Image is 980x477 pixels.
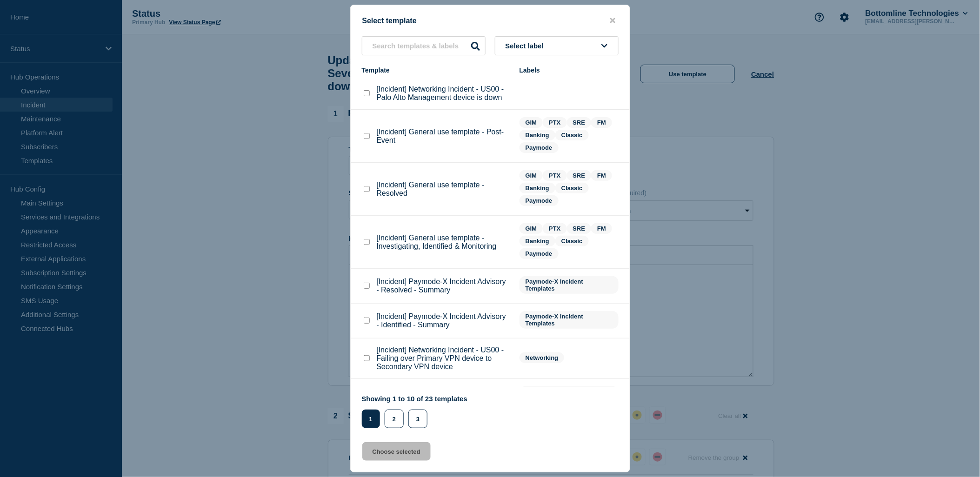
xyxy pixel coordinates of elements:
div: Template [362,66,510,74]
span: Banking [520,236,555,246]
span: GIM [520,117,543,128]
span: Banking [520,130,555,140]
p: [Incident] Networking Incident - US00 - Palo Alto Management device is down [377,85,510,102]
span: Paymode [520,195,559,206]
div: Select template [351,16,630,25]
button: Choose selected [362,442,431,461]
span: GIM [520,170,543,181]
span: Paymode [520,142,559,153]
input: [Incident] General use template - Resolved checkbox [364,186,370,192]
button: Select label [495,36,619,55]
button: 1 [362,410,380,428]
span: FM [591,170,612,181]
p: Showing 1 to 10 of 23 templates [362,395,468,403]
span: SRE [567,223,592,234]
input: [Incident] Paymode-X Incident Advisory - Identified - Summary checkbox [364,318,370,324]
span: Classic [555,236,589,246]
span: Select label [506,42,548,50]
div: Labels [520,66,619,74]
button: 3 [408,410,427,428]
span: SRE [567,170,592,181]
span: Classic [555,183,589,193]
span: PTX [543,223,567,234]
span: Networking [520,352,565,363]
input: [Incident] General use template - Post-Event checkbox [364,133,370,139]
span: Classic [555,130,589,140]
span: SRE [567,117,592,128]
input: Search templates & labels [362,36,486,55]
span: Paymode [520,248,559,259]
p: [Incident] General use template - Resolved [377,181,510,198]
input: [Incident] Networking Incident - US00 - Palo Alto Management device is down checkbox [364,90,370,96]
span: Paymode-X Incident Templates [520,311,619,329]
p: [Incident] Paymode-X Incident Advisory - Resolved - Summary [377,278,510,294]
button: close button [607,16,618,25]
span: GIM [520,223,543,234]
input: [Incident] Networking Incident - US00 - Failing over Primary VPN device to Secondary VPN device c... [364,355,370,361]
input: [Incident] General use template - Investigating, Identified & Monitoring checkbox [364,239,370,245]
span: FM [591,223,612,234]
p: [Incident] General use template - Post-Event [377,128,510,145]
span: Paymode-X Incident Templates [520,276,619,294]
span: Banking [520,183,555,193]
span: PTX [543,117,567,128]
button: 2 [385,410,404,428]
input: [Incident] Paymode-X Incident Advisory - Resolved - Summary checkbox [364,283,370,289]
p: [Incident] Paymode-X Incident Advisory - Identified - Summary [377,312,510,329]
span: FM [591,117,612,128]
p: [Incident] Networking Incident - US00 - Failing over Primary VPN device to Secondary VPN device [377,346,510,371]
p: [Incident] General use template - Investigating, Identified & Monitoring [377,234,510,251]
span: NACP PCM Emergency Notification [520,386,619,404]
span: PTX [543,170,567,181]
